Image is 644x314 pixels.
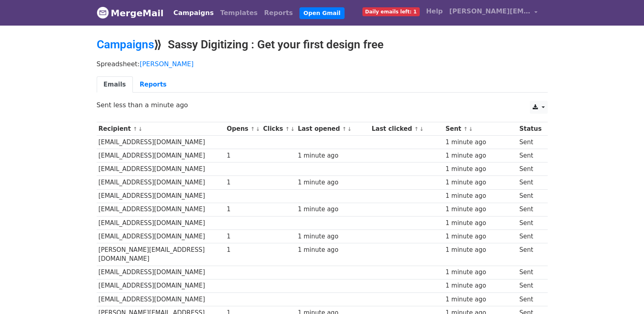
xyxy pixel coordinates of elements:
td: [EMAIL_ADDRESS][DOMAIN_NAME] [97,279,225,292]
a: ↑ [464,126,468,132]
div: 1 minute ago [445,232,515,241]
div: 1 minute ago [445,281,515,290]
td: [EMAIL_ADDRESS][DOMAIN_NAME] [97,149,225,162]
th: Sent [444,122,518,136]
h2: ⟫ Sassy Digitizing : Get your first design free [97,38,548,52]
td: [EMAIL_ADDRESS][DOMAIN_NAME] [97,266,225,279]
p: Spreadsheet: [97,60,548,68]
td: Sent [517,292,543,306]
div: 1 minute ago [298,178,368,187]
a: ↓ [347,126,352,132]
a: Reports [261,5,296,21]
td: [EMAIL_ADDRESS][DOMAIN_NAME] [97,189,225,203]
td: Sent [517,230,543,243]
td: [EMAIL_ADDRESS][DOMAIN_NAME] [97,216,225,230]
div: 1 [227,178,259,187]
span: [PERSON_NAME][EMAIL_ADDRESS][DOMAIN_NAME] [449,6,531,16]
a: ↑ [414,126,419,132]
td: [EMAIL_ADDRESS][DOMAIN_NAME] [97,230,225,243]
a: ↓ [256,126,260,132]
img: MergeMail logo [97,6,109,19]
div: 1 minute ago [445,268,515,277]
div: 1 [227,205,259,214]
a: ↑ [285,126,290,132]
td: Sent [517,176,543,189]
a: Reports [133,76,173,93]
a: ↑ [342,126,347,132]
div: 1 minute ago [445,151,515,160]
td: Sent [517,203,543,216]
span: Daily emails left: 1 [362,7,420,16]
th: Opens [225,122,261,136]
div: 1 minute ago [298,245,368,255]
div: 1 minute ago [445,295,515,304]
a: MergeMail [97,4,164,22]
div: 1 minute ago [445,205,515,214]
div: 1 [227,151,259,160]
a: [PERSON_NAME] [140,60,194,68]
a: Open Gmail [299,7,345,19]
a: ↓ [138,126,143,132]
a: Campaigns [97,38,154,51]
div: 1 [227,232,259,241]
a: ↓ [468,126,473,132]
a: Daily emails left: 1 [359,3,423,19]
td: Sent [517,266,543,279]
a: ↑ [133,126,137,132]
a: ↓ [291,126,295,132]
td: Sent [517,189,543,203]
a: Templates [217,5,261,21]
a: Campaigns [170,5,217,21]
div: 1 minute ago [298,151,368,160]
div: 1 [227,245,259,255]
a: [PERSON_NAME][EMAIL_ADDRESS][DOMAIN_NAME] [446,3,541,22]
a: Emails [97,76,133,93]
div: 1 minute ago [298,232,368,241]
th: Status [517,122,543,136]
td: Sent [517,162,543,176]
div: 1 minute ago [298,205,368,214]
p: Sent less than a minute ago [97,101,548,109]
div: 1 minute ago [445,191,515,201]
th: Recipient [97,122,225,136]
a: Help [423,3,446,19]
th: Clicks [261,122,296,136]
div: 1 minute ago [445,219,515,228]
th: Last clicked [370,122,444,136]
a: ↑ [251,126,255,132]
td: Sent [517,149,543,162]
div: 1 minute ago [445,178,515,187]
div: 1 minute ago [445,165,515,174]
th: Last opened [296,122,370,136]
td: Sent [517,279,543,292]
td: Sent [517,136,543,149]
td: [EMAIL_ADDRESS][DOMAIN_NAME] [97,292,225,306]
td: Sent [517,216,543,230]
a: ↓ [419,126,424,132]
td: [EMAIL_ADDRESS][DOMAIN_NAME] [97,203,225,216]
td: [PERSON_NAME][EMAIL_ADDRESS][DOMAIN_NAME] [97,243,225,266]
div: 1 minute ago [445,138,515,147]
td: [EMAIL_ADDRESS][DOMAIN_NAME] [97,136,225,149]
td: [EMAIL_ADDRESS][DOMAIN_NAME] [97,162,225,176]
td: Sent [517,243,543,266]
td: [EMAIL_ADDRESS][DOMAIN_NAME] [97,176,225,189]
div: 1 minute ago [445,245,515,255]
